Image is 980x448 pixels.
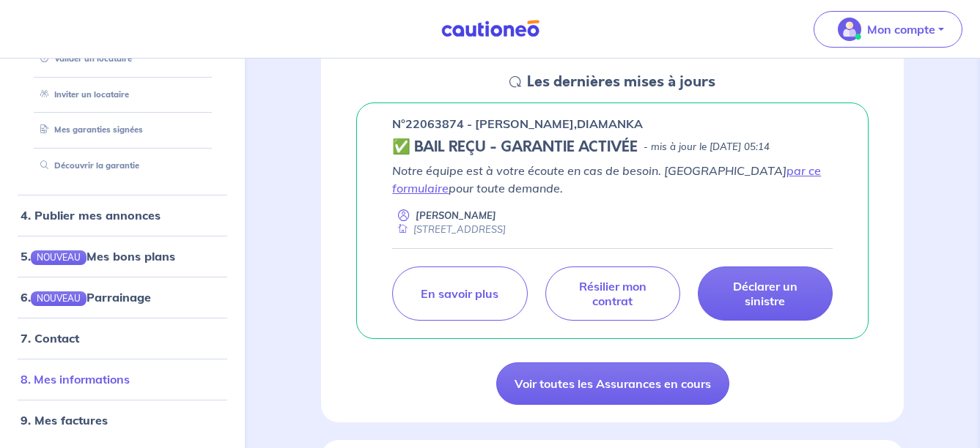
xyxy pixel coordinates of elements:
[6,242,239,271] div: 5.NOUVEAUMes bons plans
[392,138,833,156] div: state: CONTRACT-VALIDATED, Context: ,MAYBE-CERTIFICATE,,LESSOR-DOCUMENTS,IS-ODEALIM
[34,89,129,100] a: Inviter un locataire
[564,279,662,308] p: Résilier mon contrat
[6,406,239,436] div: 9. Mes factures
[392,223,506,236] div: [STREET_ADDRESS]
[392,266,527,321] a: En savoir plus
[34,160,139,171] a: Découvrir la garantie
[6,324,239,354] div: 7. Contact
[392,138,638,156] h5: ✅ BAIL REÇU - GARANTIE ACTIVÉE
[21,290,151,305] a: 6.NOUVEAUParrainage
[392,163,821,195] a: par ce formulaire
[23,47,221,71] div: Valider un locataire
[6,365,239,395] div: 8. Mes informations
[716,279,814,308] p: Déclarer un sinistre
[867,20,935,38] p: Mon compte
[21,249,175,264] a: 5.NOUVEAUMes bons plans
[416,209,496,223] p: [PERSON_NAME]
[814,11,962,48] button: illu_account_valid_menu.svgMon compte
[6,283,239,312] div: 6.NOUVEAUParrainage
[34,125,143,135] a: Mes garanties signées
[34,53,132,64] a: Valider un locataire
[21,332,79,346] a: 7. Contact
[392,115,643,132] p: n°22063874 - [PERSON_NAME],DIAMANKA
[644,140,770,154] p: - mis à jour le [DATE] 05:14
[21,373,130,387] a: 8. Mes informations
[421,286,498,301] p: En savoir plus
[527,73,715,91] h5: Les dernières mises à jours
[23,154,221,178] div: Découvrir la garantie
[392,162,833,197] p: Notre équipe est à votre écoute en cas de besoin. [GEOGRAPHIC_DATA] pour toute demande.
[545,266,680,321] a: Résilier mon contrat
[23,119,221,143] div: Mes garanties signées
[698,266,833,321] a: Déclarer un sinistre
[6,201,239,230] div: 4. Publier mes annonces
[435,20,545,38] img: Cautioneo
[21,414,108,428] a: 9. Mes factures
[23,83,221,107] div: Inviter un locataire
[838,18,861,41] img: illu_account_valid_menu.svg
[21,208,161,223] a: 4. Publier mes annonces
[496,362,729,405] a: Voir toutes les Assurances en cours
